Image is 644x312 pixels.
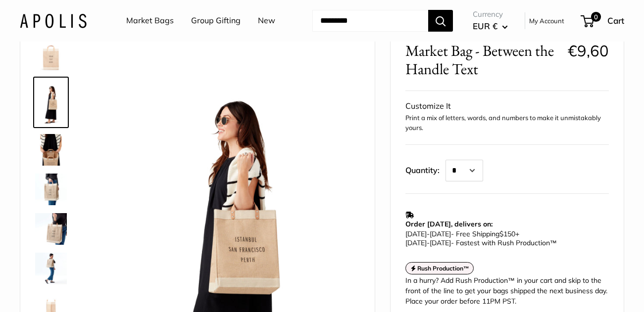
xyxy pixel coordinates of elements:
[427,238,430,247] span: -
[430,238,451,247] span: [DATE]
[499,229,515,238] span: $150
[417,265,469,272] strong: Rush Production™
[427,229,430,238] span: -
[35,134,67,166] img: Market Bag - Between the Handle Text
[33,37,69,73] a: description_Make it yours with custom printed text.
[33,172,69,207] a: description_Take it anywhere with easy-grip handles.
[405,238,557,247] span: - Fastest with Rush Production™
[258,13,275,28] a: New
[35,79,67,126] img: Market Bag - Between the Handle Text
[33,132,69,168] a: Market Bag - Between the Handle Text
[33,211,69,247] a: Market Bag - Between the Handle Text
[405,42,560,78] span: Market Bag - Between the Handle Text
[591,12,601,22] span: 0
[405,113,609,133] p: Print a mix of letters, words, and numbers to make it unmistakably yours.
[33,251,69,286] a: Market Bag - Between the Handle Text
[35,39,67,71] img: description_Make it yours with custom printed text.
[35,174,67,205] img: description_Take it anywhere with easy-grip handles.
[405,238,427,247] span: [DATE]
[405,220,493,228] strong: Order [DATE], delivers on:
[405,229,604,247] p: - Free Shipping +
[405,157,446,181] label: Quantity:
[20,13,87,28] img: Apolis
[191,13,241,28] a: Group Gifting
[568,41,609,60] span: €9,60
[33,77,69,128] a: Market Bag - Between the Handle Text
[428,10,453,32] button: Search
[35,213,67,245] img: Market Bag - Between the Handle Text
[126,13,174,28] a: Market Bags
[430,229,451,238] span: [DATE]
[405,99,609,114] div: Customize It
[35,253,67,284] img: Market Bag - Between the Handle Text
[473,18,508,34] button: EUR €
[473,7,508,21] span: Currency
[312,10,428,32] input: Search...
[529,15,564,27] a: My Account
[473,21,497,31] span: EUR €
[582,13,624,29] a: 0 Cart
[405,229,427,238] span: [DATE]
[607,15,624,26] span: Cart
